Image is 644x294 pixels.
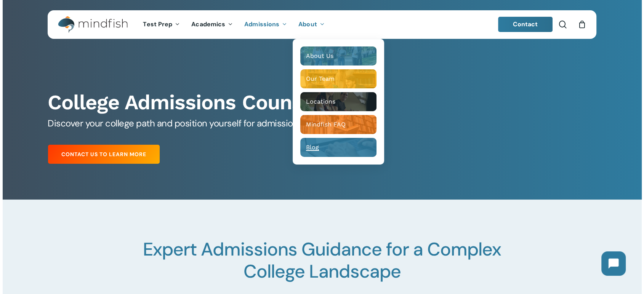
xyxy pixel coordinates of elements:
[298,20,317,28] span: About
[594,244,633,283] iframe: Chatbot
[137,10,330,39] nav: Main Menu
[513,20,538,28] span: Contact
[48,90,349,114] b: College Admissions Counseling
[143,20,172,28] span: Test Prep
[306,52,333,59] span: About Us
[306,144,319,151] span: Blog
[300,115,376,134] a: Mindfish FAQ
[191,20,225,28] span: Academics
[239,21,293,28] a: Admissions
[137,21,186,28] a: Test Prep
[300,46,376,66] a: About Us
[186,21,239,28] a: Academics
[293,21,330,28] a: About
[306,121,346,128] span: Mindfish FAQ
[48,117,340,129] span: Discover your college path and position yourself for admissions success!
[300,69,376,88] a: Our Team
[48,145,160,164] a: Contact Us to Learn More
[61,150,146,158] span: Contact Us to Learn More
[48,10,596,39] header: Main Menu
[300,138,376,157] a: Blog
[306,98,335,105] span: Locations
[143,237,501,283] span: Expert Admissions Guidance for a Complex College Landscape
[578,20,586,29] a: Cart
[306,75,335,82] span: Our Team
[498,17,553,32] a: Contact
[244,20,279,28] span: Admissions
[300,92,376,111] a: Locations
